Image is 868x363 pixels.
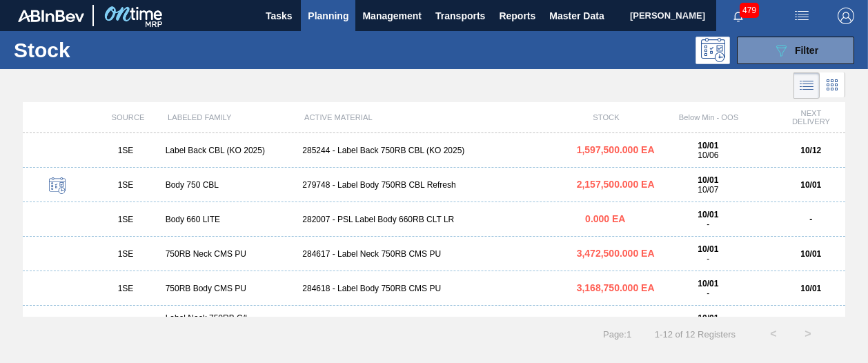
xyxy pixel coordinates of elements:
span: 1SE [118,284,134,293]
div: Programming: no user selected [696,37,730,64]
div: ACTIVE MATERIAL [299,113,572,121]
span: 0.000 EA [585,213,625,224]
img: userActions [793,8,810,24]
button: > [791,317,825,351]
span: - [707,288,709,298]
div: Below Min - OOS [640,113,777,121]
strong: 10/01 [800,249,821,259]
strong: 10/01 [698,313,718,323]
strong: 10/01 [698,279,718,288]
span: 2,157,500.000 EA [577,179,655,190]
span: 3,168,750.000 EA [577,282,655,293]
span: Planning [308,8,348,24]
button: Filter [737,37,854,64]
div: 284618 - Label Body 750RB CMS PU [297,284,571,293]
strong: 10/01 [698,141,718,150]
span: Master Data [549,8,604,24]
span: - [707,254,709,264]
span: Page : 1 [603,329,631,340]
div: List Vision [793,72,820,99]
div: Body 660 LITE [160,215,297,224]
div: SOURCE [94,113,162,121]
span: 1 - 12 of 12 Registers [652,329,736,340]
span: Transports [435,8,485,24]
span: 3,472,500.000 EA [577,248,655,259]
div: LABELED FAMILY [162,113,299,121]
div: 279748 - Label Body 750RB CBL Refresh [297,180,571,190]
div: 282007 - PSL Label Body 660RB CLT LR [297,215,571,224]
span: 1SE [118,180,134,190]
strong: 10/01 [800,180,821,190]
img: Logout [838,8,854,24]
strong: 10/01 [698,175,718,185]
div: Scheduled Stock [28,177,86,196]
button: < [756,317,791,351]
span: 10/06 [698,150,718,160]
span: 10/07 [698,185,718,195]
strong: 10/01 [698,244,718,254]
strong: - [809,215,812,224]
div: 284617 - Label Neck 750RB CMS PU [297,249,571,259]
h1: Stock [14,42,204,58]
div: Body 750 CBL [160,180,297,190]
button: Notifications [716,6,760,26]
strong: 10/01 [800,284,821,293]
span: 1SE [118,249,134,259]
span: 1,597,500.000 EA [577,144,655,155]
strong: 10/12 [800,146,821,155]
span: 1SE [118,215,134,224]
div: Label Back CBL (KO 2025) [160,146,297,155]
div: Label Neck 750RB C/L ([GEOGRAPHIC_DATA]) [160,313,297,333]
div: 750RB Body CMS PU [160,284,297,293]
span: - [707,219,709,229]
div: STOCK [572,113,640,121]
span: Filter [795,45,818,56]
div: Card Vision [820,72,845,99]
img: TNhmsLtSVTkK8tSr43FrP2fwEKptu5GPRR3wAAAABJRU5ErkJggg== [18,10,84,22]
div: NEXT DELIVERY [777,109,845,126]
span: 479 [740,3,759,18]
strong: 10/01 [698,210,718,219]
div: 750RB Neck CMS PU [160,249,297,259]
span: 1SE [118,146,134,155]
span: Reports [499,8,535,24]
span: Tasks [264,8,294,24]
span: Management [362,8,422,24]
div: 285244 - Label Back 750RB CBL (KO 2025) [297,146,571,155]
